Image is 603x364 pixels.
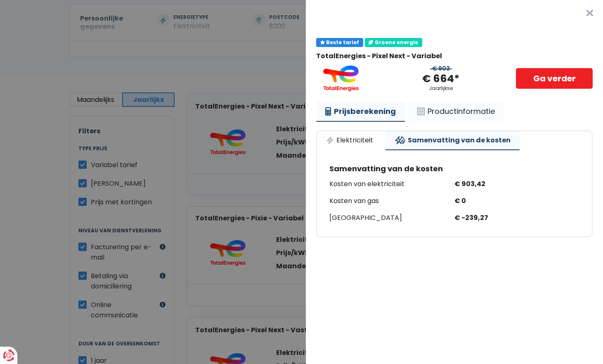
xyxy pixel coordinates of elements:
div: Beste tarief [316,38,363,47]
div: € 0 [454,195,579,207]
a: Elektriciteit [317,131,382,149]
div: Kosten van elektriciteit [329,178,454,190]
div: € 903 [430,65,452,72]
div: Jaarlijkse [429,85,453,91]
div: Groene energie [365,38,422,47]
div: Kosten van gas [329,195,454,207]
a: Prijsberekening [316,102,405,122]
a: Samenvatting van de kosten [385,131,520,150]
div: [GEOGRAPHIC_DATA] [329,212,454,224]
div: TotalEnergies - Pixel Next - Variabel [316,52,593,60]
a: Productinformatie [408,102,504,121]
h3: Samenvatting van de kosten [329,164,579,173]
a: Ga verder [516,68,593,89]
div: € -239,27 [454,212,579,224]
div: € 903,42 [454,178,579,190]
img: TotalEnergies [316,65,366,92]
div: € 664* [422,72,459,86]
